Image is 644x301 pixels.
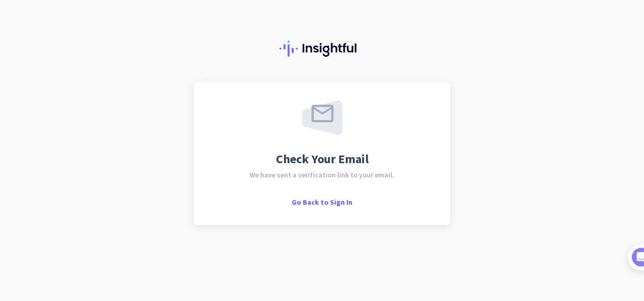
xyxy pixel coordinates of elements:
[302,100,342,135] img: email-sent
[276,153,369,165] span: Check Your Email
[292,198,352,207] span: Go Back to Sign In
[250,171,394,178] span: We have sent a verification link to your email.
[279,41,365,57] img: Insightful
